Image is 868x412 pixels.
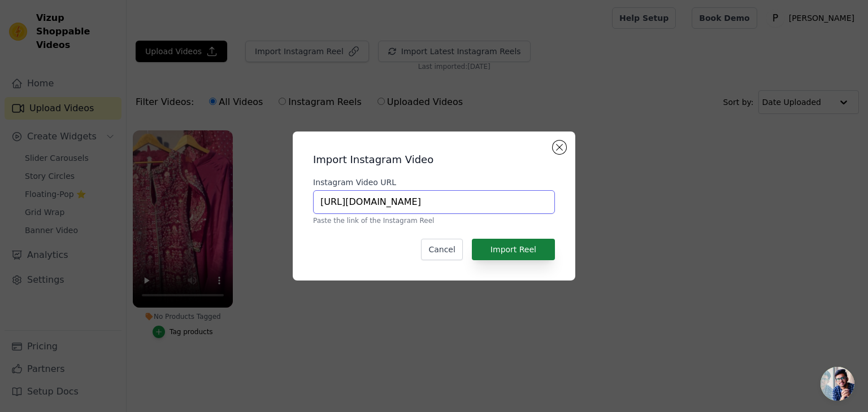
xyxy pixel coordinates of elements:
[472,239,555,260] button: Import Reel
[553,141,566,154] button: Close modal
[421,239,462,260] button: Cancel
[821,367,854,401] a: Open chat
[313,177,555,188] label: Instagram Video URL
[313,152,555,168] h2: Import Instagram Video
[313,216,555,225] p: Paste the link of the Instagram Reel
[313,190,555,214] input: https://www.instagram.com/reel/ABC123/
